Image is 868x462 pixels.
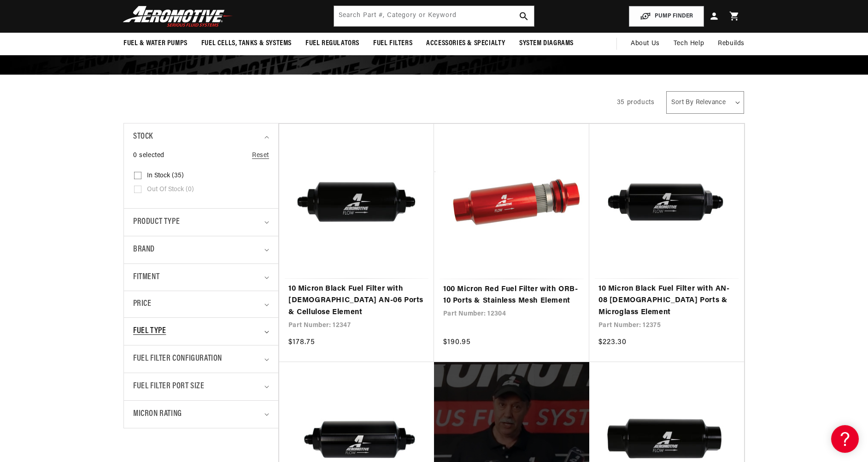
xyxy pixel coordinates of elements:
span: Fuel & Water Pumps [123,39,188,48]
span: Stock [133,130,153,144]
summary: Fuel Filter Configuration (0 selected) [133,345,269,373]
span: Fitment [133,271,159,284]
span: Fuel Filter Configuration [133,352,222,366]
summary: Price [133,291,269,317]
button: PUMP FINDER [629,6,704,27]
summary: Fuel Regulators [299,33,366,54]
summary: Micron Rating (0 selected) [133,401,269,428]
a: 100 Micron Red Fuel Filter with ORB-10 Ports & Stainless Mesh Element [443,284,580,307]
span: Fuel Type [133,325,166,338]
summary: Stock (0 selected) [133,123,269,151]
span: 35 products [617,99,655,106]
a: About Us [624,33,667,55]
span: Product type [133,216,180,229]
input: Search by Part Number, Category or Keyword [334,6,534,26]
span: About Us [631,40,660,47]
summary: Fuel Filters [366,33,419,54]
summary: Fuel Cells, Tanks & Systems [194,33,299,54]
summary: System Diagrams [512,33,581,54]
summary: Product type (0 selected) [133,209,269,236]
span: Rebuilds [718,39,745,49]
summary: Accessories & Specialty [419,33,512,54]
summary: Tech Help [667,33,711,55]
summary: Brand (0 selected) [133,236,269,263]
span: Out of stock (0) [147,186,194,194]
span: Fuel Filters [373,39,412,48]
summary: Fuel & Water Pumps [117,33,194,54]
a: Reset [252,151,269,161]
a: 10 Micron Black Fuel Filter with AN-08 [DEMOGRAPHIC_DATA] Ports & Microglass Element [598,283,735,319]
summary: Fuel Filter Port Size (0 selected) [133,373,269,400]
span: Micron Rating [133,408,182,421]
button: search button [514,6,534,26]
span: Brand [133,243,155,257]
span: System Diagrams [519,39,574,48]
span: Tech Help [674,39,704,49]
span: Accessories & Specialty [426,39,505,48]
span: Fuel Regulators [305,39,359,48]
summary: Rebuilds [711,33,751,55]
span: Fuel Filter Port Size [133,380,205,393]
img: Aeromotive [120,6,235,27]
summary: Fitment (0 selected) [133,264,269,291]
a: 10 Micron Black Fuel Filter with [DEMOGRAPHIC_DATA] AN-06 Ports & Cellulose Element [288,283,425,319]
span: Price [133,298,151,310]
span: 0 selected [133,151,164,161]
summary: Fuel Type (0 selected) [133,318,269,345]
span: Fuel Cells, Tanks & Systems [201,39,292,48]
span: In stock (35) [147,172,184,180]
